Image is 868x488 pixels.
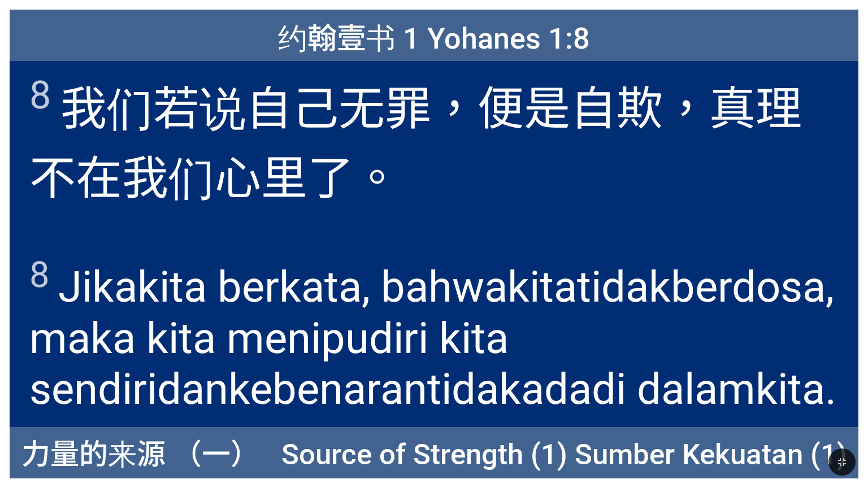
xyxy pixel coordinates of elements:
[427,364,836,415] wg225: tidak
[29,82,802,206] wg3756: 罪
[157,364,836,415] wg1438: dan
[228,364,836,415] wg2532: kebenaran
[29,73,51,118] sup: 8
[29,82,802,206] wg2036: 自己
[592,364,836,415] wg1510: di dalam
[122,151,400,206] wg3756: 我们
[29,313,836,415] wg4105: diri kita sendiri
[215,151,400,206] wg2254: 心里
[29,82,802,206] wg1438: ，真理
[29,82,802,206] wg2192: 无
[29,82,802,206] wg266: ，便是自欺
[278,15,590,59] span: 约翰壹书 1 Yohanes 1:8
[29,262,836,415] wg2192: tidak
[29,82,802,206] wg1437: 说
[21,431,847,474] span: 力量的来源 （一） Source of Strength (1) Sumber Kekuatan (1)
[29,151,400,206] wg225: 不在
[29,262,836,415] wg3756: berdosa
[521,364,836,415] wg3756: ada
[307,151,400,206] wg1722: 了。
[29,262,836,415] wg1437: kita berkata
[825,364,836,415] wg2254: .
[29,262,836,415] wg2192: , maka kita menipu
[29,254,839,414] span: Jika
[29,262,836,415] wg2036: , bahwa
[756,364,836,415] wg1722: kita
[29,71,839,210] span: 我们若
[29,254,50,295] sup: 8
[29,262,836,415] wg3754: kita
